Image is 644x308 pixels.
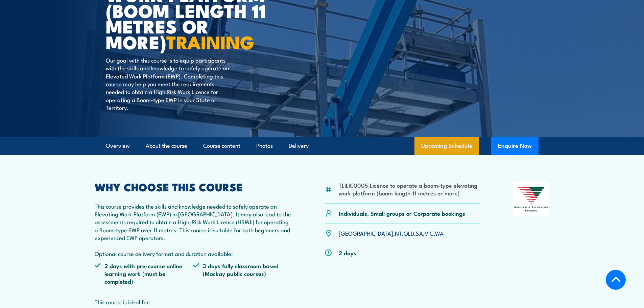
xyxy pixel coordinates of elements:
a: Course content [203,137,240,155]
a: [GEOGRAPHIC_DATA] [339,229,393,237]
a: Delivery [289,137,309,155]
a: Photos [256,137,273,155]
a: WA [435,229,444,237]
p: , , , , , [339,229,444,237]
a: SA [416,229,423,237]
li: 3 days fully classroom based (Mackay public courses) [193,262,292,285]
a: VIC [425,229,433,237]
img: Nationally Recognised Training logo. [513,182,550,216]
p: 2 days [339,249,356,257]
li: 2 days with pre-course online learning work (must be completed) [95,262,193,285]
a: QLD [404,229,414,237]
a: Upcoming Schedule [414,137,479,155]
button: Enquire Now [491,137,539,155]
a: NT [395,229,402,237]
li: TLILIC0005 Licence to operate a boom-type elevating work platform (boom length 11 metres or more) [339,181,480,197]
h2: WHY CHOOSE THIS COURSE [95,182,292,191]
p: Our goal with this course is to equip participants with the skills and knowledge to safely operat... [106,56,229,112]
p: This course provides the skills and knowledge needed to safely operate an Elevating Work Platform... [95,202,292,258]
a: About the course [146,137,187,155]
a: Overview [106,137,130,155]
strong: TRAINING [166,27,254,55]
p: Individuals, Small groups or Corporate bookings [339,209,465,217]
p: This course is ideal for: [95,298,292,306]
